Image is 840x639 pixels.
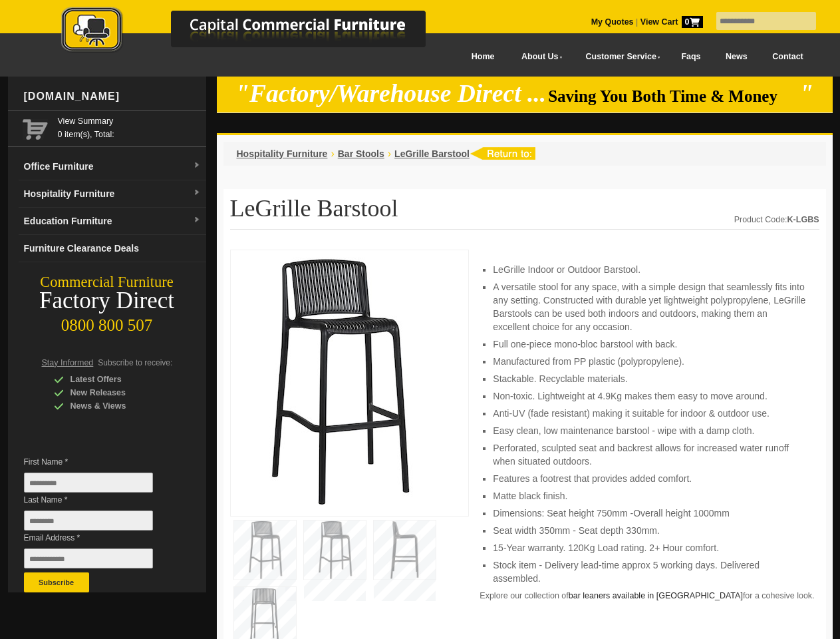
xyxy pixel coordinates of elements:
[388,147,391,160] li: ›
[193,189,201,197] img: dropdown
[24,455,173,469] span: First Name *
[493,424,805,437] li: Easy clean, low maintenance barstool - wipe with a damp cloth.
[493,389,805,403] li: Non-toxic. Lightweight at 4.9Kg makes them easy to move around.
[571,42,668,72] a: Customer Service
[493,558,805,585] li: Stock item - Delivery lead-time approx 5 working days. Delivered assembled.
[331,147,334,160] li: ›
[24,493,173,507] span: Last Name *
[682,16,703,28] span: 0
[42,358,94,367] span: Stay Informed
[193,216,201,224] img: dropdown
[799,80,813,107] em: "
[493,524,805,537] li: Seat width 350mm - Seat depth 330mm.
[470,147,535,160] img: return to
[569,591,743,600] a: bar leaners available in [GEOGRAPHIC_DATA]
[713,42,760,72] a: News
[24,531,173,544] span: Email Address *
[493,472,805,485] li: Features a footrest that provides added comfort.
[25,7,490,55] img: Capital Commercial Furniture Logo
[19,180,206,208] a: Hospitality Furnituredropdown
[548,87,797,105] span: Saving You Both Time & Money
[493,441,805,468] li: Perforated, sculpted seat and backrest allows for increased water runoff when situated outdoors.
[24,572,89,592] button: Subscribe
[591,17,634,27] a: My Quotes
[734,213,819,226] div: Product Code:
[493,263,805,276] li: LeGrille Indoor or Outdoor Barstool.
[669,42,714,72] a: Faqs
[193,162,201,170] img: dropdown
[493,407,805,420] li: Anti-UV (fade resistant) making it suitable for indoor & outdoor use.
[760,42,815,72] a: Contact
[507,42,571,72] a: About Us
[54,399,180,413] div: News & Views
[8,310,206,335] div: 0800 800 507
[638,17,702,27] a: View Cart0
[493,507,805,520] li: Dimensions: Seat height 750mm -Overall height 1000mm
[237,148,328,159] a: Hospitality Furniture
[24,511,153,531] input: Last Name *
[24,473,153,493] input: First Name *
[8,292,206,310] div: Factory Direct
[493,337,805,351] li: Full one-piece mono-bloc barstool with back.
[493,372,805,385] li: Stackable. Recyclable materials.
[19,77,206,116] div: [DOMAIN_NAME]
[237,257,437,505] img: LeGrille Barstool
[493,541,805,554] li: 15-Year warranty. 120Kg Load rating. 2+ Hour comfort.
[8,273,206,292] div: Commercial Furniture
[230,196,819,230] h1: LeGrille Barstool
[19,153,206,180] a: Office Furnituredropdown
[24,548,153,568] input: Email Address *
[98,358,172,367] span: Subscribe to receive:
[394,148,470,159] a: LeGrille Barstool
[787,215,819,224] strong: K-LGBS
[58,114,201,128] a: View Summary
[480,589,819,602] p: Explore our collection of for a cohesive look.
[54,373,180,386] div: Latest Offers
[19,235,206,262] a: Furniture Clearance Deals
[493,489,805,503] li: Matte black finish.
[58,114,201,139] span: 0 item(s), Total:
[25,7,490,59] a: Capital Commercial Furniture Logo
[19,208,206,235] a: Education Furnituredropdown
[54,386,180,399] div: New Releases
[235,80,546,107] em: "Factory/Warehouse Direct ...
[640,17,703,27] strong: View Cart
[493,355,805,368] li: Manufactured from PP plastic (polypropylene).
[338,148,384,159] a: Bar Stools
[493,280,805,333] li: A versatile stool for any space, with a simple design that seamlessly fits into any setting. Cons...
